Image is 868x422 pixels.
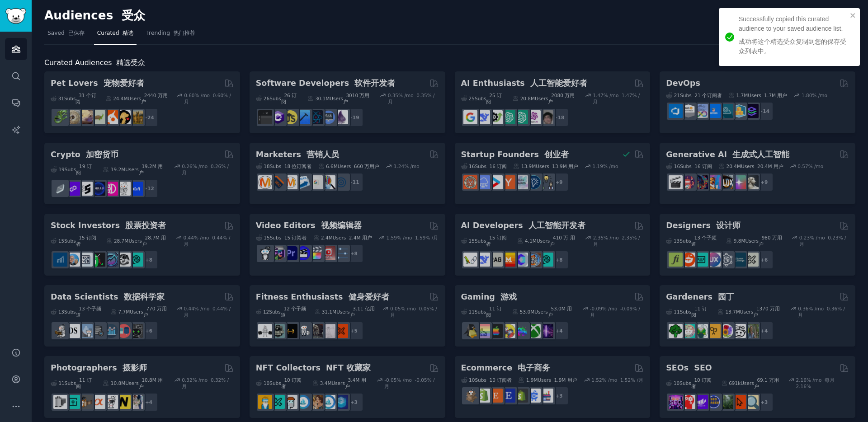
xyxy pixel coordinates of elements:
font: 热门推荐 [174,30,195,36]
font: 精选受众 [116,58,145,67]
div: Successfully copied this curated audience to your saved audience list. [739,14,847,60]
font: 精选 [123,30,133,36]
button: close [850,12,856,19]
font: 已保存 [68,30,85,36]
span: Curated [97,29,134,38]
span: Saved [47,29,85,38]
font: 成功将这个精选受众复制到您的保存受众列表中。 [739,38,846,55]
font: 受众 [122,9,145,22]
a: Trending 热门推荐 [143,26,198,45]
a: Saved 已保存 [44,26,88,45]
span: Curated Audiences [44,57,145,69]
h2: Audiences [44,9,759,23]
img: GummySearch logo [5,8,26,24]
a: Curated 精选 [94,26,137,45]
span: Trending [146,29,195,38]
